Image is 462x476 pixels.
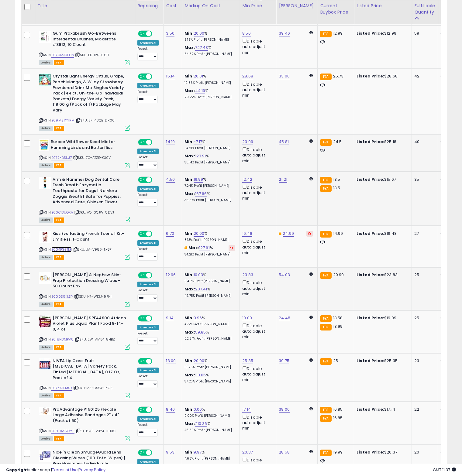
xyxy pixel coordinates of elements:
[184,450,235,461] div: %
[414,407,433,412] div: 22
[188,245,199,251] b: Max:
[357,73,384,79] b: Listed Price:
[184,88,235,99] div: %
[39,407,130,440] div: ASIN:
[440,358,450,364] div: 0.00
[51,294,73,299] a: B000S9KLSY
[357,407,407,412] div: $17.14
[137,155,159,169] div: Preset:
[39,393,53,398] span: All listings currently available for purchase on Amazon
[195,286,207,292] a: 207.41
[39,31,51,43] img: 41TxhL3l5XL._SL40_.jpg
[39,358,51,370] img: 51l2iTVKiNL._SL40_.jpg
[166,176,175,183] a: 4.50
[184,238,235,242] p: 8.13% Profit [PERSON_NAME]
[184,153,235,165] div: %
[184,337,235,341] p: 22.34% Profit [PERSON_NAME]
[184,30,194,36] b: Min:
[195,329,206,335] a: 59.85
[440,139,450,145] div: 0.00
[357,177,407,182] div: $15.67
[166,449,174,455] a: 9.53
[53,272,126,291] b: [PERSON_NAME] & Nephew Skin-Prep Protection Dressing Wipes - 50 Count Box
[39,139,130,167] div: ASIN:
[194,139,202,145] a: -7.17
[182,0,240,24] th: The percentage added to the cost of goods (COGS) that forms the calculator for Min & Max prices.
[137,186,159,192] div: Amazon AI
[54,163,64,168] span: FBA
[414,3,435,15] div: Fulfillable Quantity
[195,191,207,197] a: 167.66
[333,324,343,329] span: 13.99
[184,73,194,79] b: Min:
[333,272,344,278] span: 20.99
[39,315,51,327] img: 51fn7wdhaIL._SL40_.jpg
[166,406,175,413] a: 8.40
[184,231,194,236] b: Min:
[279,30,290,36] a: 39.46
[279,139,289,145] a: 45.81
[39,231,130,259] div: ASIN:
[199,245,210,251] a: 127.61
[139,273,146,278] span: ON
[357,231,384,236] b: Listed Price:
[357,30,384,36] b: Listed Price:
[184,245,235,256] div: %
[184,198,235,202] p: 35.57% Profit [PERSON_NAME]
[440,315,450,321] div: 0.00
[54,393,64,398] span: FBA
[184,45,195,50] b: Max:
[242,449,253,455] a: 20.37
[39,31,130,64] div: ASIN:
[283,231,294,237] a: 24.99
[357,139,407,145] div: $25.18
[195,421,207,427] a: 210.36
[357,358,384,364] b: Listed Price:
[440,450,450,455] div: 0.00
[74,337,115,342] span: | SKU: 2W-AM54-5HBZ
[357,406,384,412] b: Listed Price:
[73,247,112,252] span: | SKU: UA-V986-TX8F
[151,450,161,455] span: OFF
[320,185,331,192] small: FBA
[440,3,453,15] div: Ship Price
[414,272,433,278] div: 25
[184,428,235,432] p: 46.50% Profit [PERSON_NAME]
[166,272,176,278] a: 12.96
[137,368,159,373] div: Amazon AI
[414,74,433,79] div: 42
[73,385,112,390] span: | SKU: M3-C554-JYC5
[137,83,159,88] div: Amazon AI
[184,88,195,94] b: Max:
[54,217,64,223] span: FBA
[53,31,126,49] b: Gum Proxabrush Go-Betweens Interdental Brushes, Moderate #3612, 10 Count
[54,126,64,131] span: FBA
[279,3,315,9] div: [PERSON_NAME]
[151,74,161,79] span: OFF
[137,3,161,9] div: Repricing
[139,358,146,364] span: ON
[333,415,343,421] span: 16.85
[184,330,235,341] div: %
[39,358,130,398] div: ASIN:
[39,177,51,189] img: 41QcvdUUqHL._SL40_.jpg
[74,210,114,215] span: | SKU: AQ-0CJW-CDVJ
[184,74,235,85] div: %
[184,153,195,159] b: Max:
[184,52,235,56] p: 64.52% Profit [PERSON_NAME]
[194,176,203,183] a: 19.99
[242,414,271,431] div: Disable auto adjust min
[440,31,450,36] div: 0.00
[139,74,146,79] span: ON
[242,38,271,55] div: Disable auto adjust min
[184,191,195,197] b: Max:
[73,155,111,160] span: | SKU: 7O-ATZB-K39V
[242,139,253,145] a: 23.99
[39,345,53,350] span: All listings currently available for purchase on Amazon
[184,184,235,188] p: 7.24% Profit [PERSON_NAME]
[151,177,161,182] span: OFF
[414,231,433,236] div: 27
[242,358,253,364] a: 25.35
[194,406,202,413] a: 0.00
[320,415,331,422] small: FBA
